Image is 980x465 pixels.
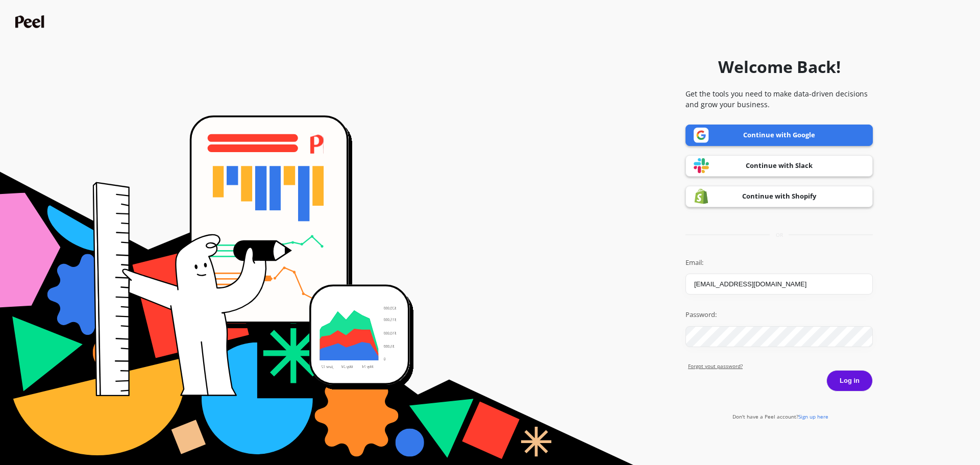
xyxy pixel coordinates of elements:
button: Log in [826,370,873,391]
img: Slack logo [694,158,709,174]
div: or [685,231,873,239]
a: Don't have a Peel account?Sign up here [732,413,828,420]
label: Password: [685,310,873,320]
a: Continue with Shopify [685,186,873,207]
a: Continue with Google [685,125,873,146]
img: Shopify logo [694,188,709,204]
img: Google logo [694,128,709,143]
span: Sign up here [798,413,828,420]
label: Email: [685,258,873,268]
a: Continue with Slack [685,155,873,177]
h1: Welcome Back! [718,55,841,79]
a: Forgot yout password? [688,362,873,370]
img: Peel [15,15,47,28]
p: Get the tools you need to make data-driven decisions and grow your business. [685,88,873,110]
input: you@example.com [685,274,873,295]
